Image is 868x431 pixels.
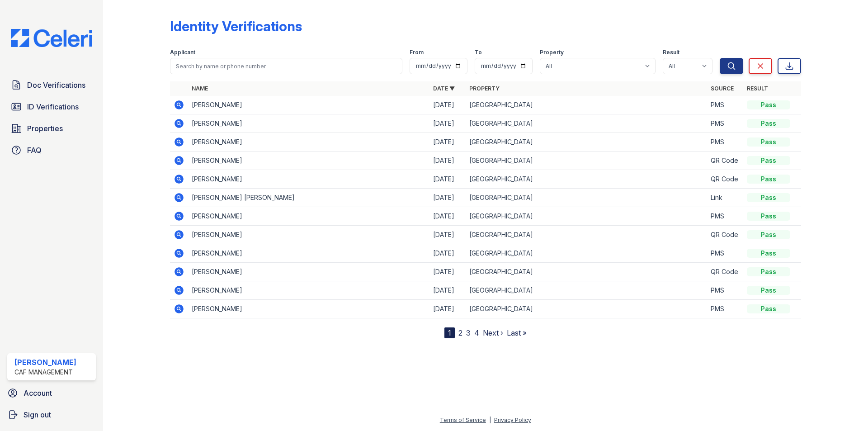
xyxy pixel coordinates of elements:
div: Identity Verifications [170,18,302,34]
td: [PERSON_NAME] [PERSON_NAME] [188,189,429,207]
td: [GEOGRAPHIC_DATA] [466,96,707,114]
a: Property [469,85,500,92]
td: [DATE] [429,133,466,152]
div: CAF Management [14,368,76,377]
td: [GEOGRAPHIC_DATA] [466,152,707,170]
div: Pass [747,193,790,202]
span: Doc Verifications [27,80,85,90]
td: [PERSON_NAME] [188,281,429,300]
td: [DATE] [429,189,466,207]
a: Account [4,384,99,402]
td: [GEOGRAPHIC_DATA] [466,226,707,244]
div: Pass [747,230,790,239]
td: QR Code [707,170,743,189]
td: QR Code [707,152,743,170]
span: Sign out [24,409,51,420]
td: [PERSON_NAME] [188,244,429,263]
a: Last » [507,328,527,337]
div: [PERSON_NAME] [14,357,76,368]
span: Account [24,388,52,398]
td: [PERSON_NAME] [188,207,429,226]
div: Pass [747,304,790,313]
td: [GEOGRAPHIC_DATA] [466,244,707,263]
a: Properties [7,119,96,137]
div: Pass [747,249,790,258]
td: [DATE] [429,170,466,189]
td: [GEOGRAPHIC_DATA] [466,170,707,189]
td: [PERSON_NAME] [188,152,429,170]
td: [PERSON_NAME] [188,263,429,281]
td: [PERSON_NAME] [188,96,429,114]
td: [DATE] [429,300,466,318]
td: Link [707,189,743,207]
div: Pass [747,175,790,184]
a: ID Verifications [7,98,96,116]
a: 4 [474,328,479,337]
div: Pass [747,156,790,165]
div: 1 [444,327,455,338]
td: [DATE] [429,226,466,244]
td: [PERSON_NAME] [188,300,429,318]
td: QR Code [707,263,743,281]
td: PMS [707,114,743,133]
td: [PERSON_NAME] [188,170,429,189]
label: To [475,49,482,56]
a: Name [192,85,208,92]
div: Pass [747,119,790,128]
a: FAQ [7,141,96,159]
td: [DATE] [429,152,466,170]
td: [PERSON_NAME] [188,226,429,244]
div: | [489,417,491,423]
input: Search by name or phone number [170,58,402,74]
div: Pass [747,212,790,221]
td: [GEOGRAPHIC_DATA] [466,114,707,133]
td: [GEOGRAPHIC_DATA] [466,189,707,207]
td: [GEOGRAPHIC_DATA] [466,281,707,300]
td: QR Code [707,226,743,244]
td: [DATE] [429,114,466,133]
td: [DATE] [429,244,466,263]
a: Terms of Service [440,417,486,423]
div: Pass [747,100,790,109]
label: Applicant [170,49,195,56]
td: [DATE] [429,207,466,226]
label: Property [540,49,564,56]
td: [GEOGRAPHIC_DATA] [466,300,707,318]
td: PMS [707,133,743,152]
a: Date ▼ [433,85,455,92]
td: PMS [707,281,743,300]
td: [PERSON_NAME] [188,133,429,152]
span: ID Verifications [27,101,79,112]
td: PMS [707,300,743,318]
div: Pass [747,137,790,147]
span: FAQ [27,145,42,156]
td: [DATE] [429,263,466,281]
label: From [410,49,424,56]
a: Source [711,85,734,92]
div: Pass [747,286,790,295]
div: Pass [747,267,790,276]
td: PMS [707,207,743,226]
td: [DATE] [429,96,466,114]
a: Result [747,85,768,92]
td: [PERSON_NAME] [188,114,429,133]
td: [GEOGRAPHIC_DATA] [466,133,707,152]
td: PMS [707,244,743,263]
a: 2 [458,328,462,337]
img: CE_Logo_Blue-a8612792a0a2168367f1c8372b55b34899dd931a85d93a1a3d3e32e68fde9ad4.png [4,29,99,47]
td: [GEOGRAPHIC_DATA] [466,207,707,226]
span: Properties [27,123,63,134]
label: Result [663,49,679,56]
td: [GEOGRAPHIC_DATA] [466,263,707,281]
a: Sign out [4,406,99,424]
a: Next › [483,328,503,337]
a: 3 [466,328,471,337]
td: [DATE] [429,281,466,300]
td: PMS [707,96,743,114]
a: Privacy Policy [494,417,531,423]
a: Doc Verifications [7,76,96,94]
